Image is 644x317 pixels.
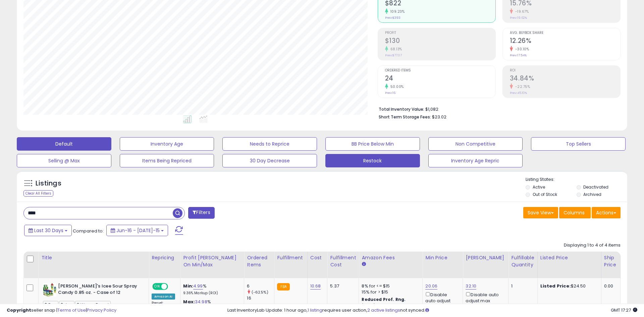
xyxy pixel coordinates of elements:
img: 61m0ki1EnDL._SL40_.jpg [43,283,56,297]
div: Fulfillment [277,254,304,261]
div: seller snap | | [7,307,116,314]
span: Last 30 Days [34,227,63,234]
button: BB Price Below Min [325,137,420,151]
button: Columns [559,207,591,218]
div: $24.50 [540,283,596,289]
button: Save View [523,207,558,218]
a: 32.10 [466,283,476,289]
b: Min: [183,283,193,289]
h2: $130 [385,37,495,46]
div: 5.37 [330,283,354,289]
div: Profit [PERSON_NAME] on Min/Max [183,254,241,268]
button: Default [17,137,111,151]
label: Deactivated [583,184,608,190]
div: 6 [247,283,274,289]
b: Total Inventory Value: [379,106,424,112]
button: Top Sellers [531,137,626,151]
a: 2 active listings [367,307,400,313]
button: Last 30 Days [24,225,72,236]
label: Active [533,184,545,190]
div: Fulfillment Cost [330,254,356,268]
div: Title [41,254,146,261]
div: Min Price [425,254,460,261]
small: Prev: $77.07 [385,53,402,57]
div: Last InventoryLab Update: 1 hour ago, requires user action, not synced. [227,307,637,314]
button: 30 Day Decrease [222,154,317,167]
b: Short Term Storage Fees: [379,114,431,120]
b: [PERSON_NAME]'s Icee Sour Spray Candy 0.85 oz. - Case of 12 [58,283,140,297]
small: Prev: 17.54% [510,53,527,57]
small: Prev: 16 [385,91,395,95]
button: Inventory Age Repric [428,154,523,167]
button: Restock [325,154,420,167]
div: 16 [247,295,274,301]
span: Compared to: [73,228,104,234]
small: -30.10% [513,47,529,52]
div: Amazon AI [152,294,175,300]
div: Amazon Fees [362,254,420,261]
h2: 34.84% [510,74,620,84]
div: 15% for > $15 [362,289,417,295]
small: -19.67% [513,9,529,14]
small: 50.00% [388,84,404,89]
small: FBA [277,283,289,290]
b: Listed Price: [540,283,571,289]
div: Disable auto adjust max [466,291,503,304]
p: Listing States: [526,176,627,183]
span: Profit [385,31,495,35]
h2: 12.26% [510,37,620,46]
div: Disable auto adjust min [425,291,458,310]
a: 20.06 [425,283,437,289]
small: Prev: 19.62% [510,16,527,20]
li: $1,082 [379,105,615,113]
div: 1 [511,283,532,289]
div: Clear All Filters [23,190,53,197]
div: Listed Price [540,254,598,261]
button: Non Competitive [428,137,523,151]
label: Archived [583,192,601,197]
small: -22.75% [513,84,530,89]
a: Privacy Policy [87,307,116,313]
div: [PERSON_NAME] [466,254,505,261]
button: Items Being Repriced [120,154,214,167]
button: Jun-16 - [DATE]-15 [106,225,168,236]
small: Prev: $393 [385,16,400,20]
span: OFF [167,284,178,289]
label: Out of Stock [533,192,557,197]
div: Fulfillable Quantity [511,254,534,268]
small: Prev: 45.10% [510,91,527,95]
a: Terms of Use [57,307,86,313]
div: Cost [310,254,325,261]
a: 4.99 [193,283,203,289]
a: 10.68 [310,283,321,289]
span: ROI [510,69,620,72]
span: Ordered Items [385,69,495,72]
button: Filters [188,207,214,219]
span: Jun-16 - [DATE]-15 [116,227,160,234]
small: Amazon Fees. [362,261,366,267]
a: 1 listing [308,307,322,313]
button: Actions [592,207,621,218]
span: $23.02 [432,114,446,120]
button: Needs to Reprice [222,137,317,151]
h2: 24 [385,74,495,84]
div: 8% for <= $15 [362,283,417,289]
small: (-62.5%) [252,289,268,295]
small: 68.13% [388,47,402,52]
div: % [183,283,239,296]
button: Selling @ Max [17,154,111,167]
p: 9.36% Markup (ROI) [183,291,239,296]
b: Reduced Prof. Rng. [362,297,406,302]
div: Displaying 1 to 4 of 4 items [564,242,621,249]
div: Repricing [152,254,177,261]
h5: Listings [36,179,61,188]
div: 0.00 [604,283,615,289]
span: 2025-08-15 17:27 GMT [611,307,637,313]
span: Columns [563,209,585,216]
strong: Copyright [7,307,31,313]
span: ON [153,284,161,289]
small: 109.23% [388,9,405,14]
span: Avg. Buybox Share [510,31,620,35]
button: Inventory Age [120,137,214,151]
th: The percentage added to the cost of goods (COGS) that forms the calculator for Min & Max prices. [180,252,244,278]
